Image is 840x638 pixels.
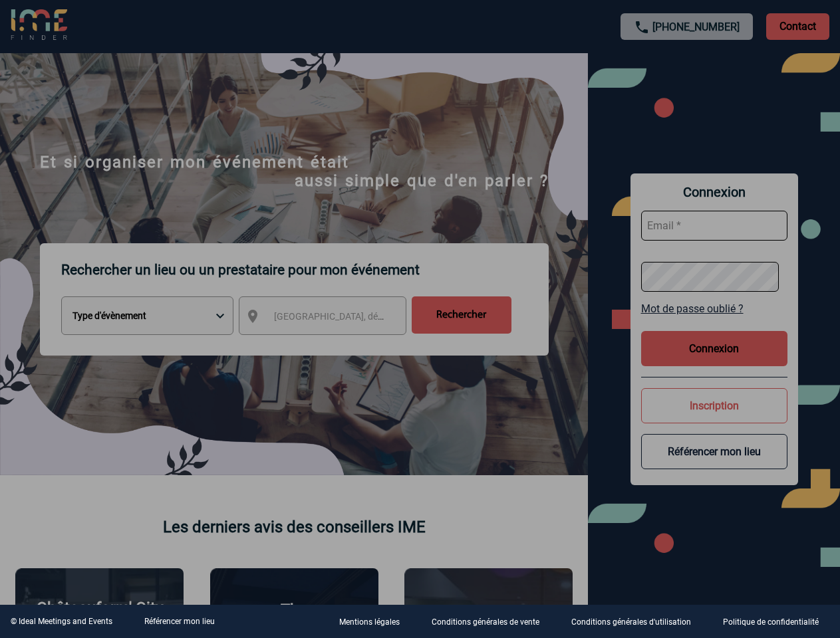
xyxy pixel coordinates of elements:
[561,615,712,628] a: Conditions générales d'utilisation
[432,618,539,627] p: Conditions générales de vente
[144,617,215,626] a: Référencer mon lieu
[11,617,112,626] div: © Ideal Meetings and Events
[421,615,561,628] a: Conditions générales de vente
[571,618,691,627] p: Conditions générales d'utilisation
[723,618,819,627] p: Politique de confidentialité
[712,615,840,628] a: Politique de confidentialité
[339,618,400,627] p: Mentions légales
[329,615,421,628] a: Mentions légales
